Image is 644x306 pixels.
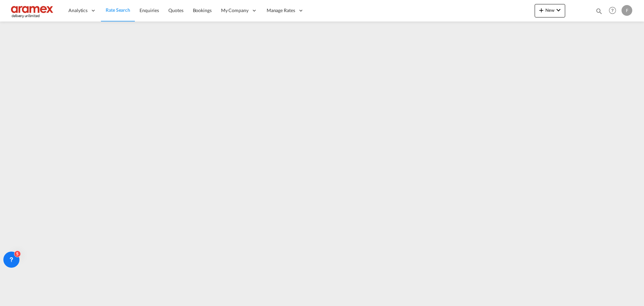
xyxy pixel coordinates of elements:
[168,7,183,13] span: Quotes
[595,7,603,17] div: icon-magnify
[595,7,603,15] md-icon: icon-magnify
[554,6,562,14] md-icon: icon-chevron-down
[607,5,622,17] div: Help
[106,7,130,13] span: Rate Search
[193,7,212,13] span: Bookings
[607,5,618,16] span: Help
[140,7,159,13] span: Enquiries
[10,3,55,18] img: dca169e0c7e311edbe1137055cab269e.png
[535,4,565,17] button: icon-plus 400-fgNewicon-chevron-down
[622,5,632,16] div: F
[221,7,249,14] span: My Company
[537,6,545,14] md-icon: icon-plus 400-fg
[68,7,88,14] span: Analytics
[537,7,562,13] span: New
[267,7,295,14] span: Manage Rates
